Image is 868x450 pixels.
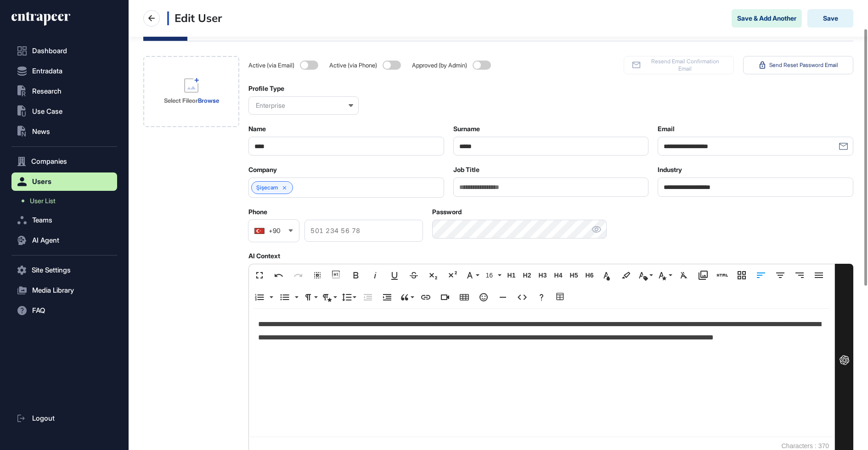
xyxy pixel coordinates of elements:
[251,266,268,284] button: Fullscreen
[32,287,74,294] span: Media Library
[256,184,278,191] a: Şişecam
[11,82,117,100] button: Research
[143,56,239,127] div: Profile Image
[535,266,549,284] button: H3
[31,158,67,165] span: Companies
[164,96,219,105] div: or
[340,288,357,306] button: Line Height
[453,166,479,173] label: Job Title
[772,266,789,284] button: Align Center
[658,166,682,173] label: Industry
[432,208,462,216] label: Password
[198,97,219,104] a: Browse
[267,288,274,306] button: Ordered List
[494,288,512,306] button: Insert Horizontal Line
[164,97,192,104] strong: Select File
[475,288,492,306] button: Emoticons
[329,62,379,69] span: Active (via Phone)
[32,67,62,75] span: Entradata
[11,172,117,191] button: Users
[694,266,712,284] button: Media Library
[658,125,675,133] label: Email
[444,266,461,284] button: Superscript
[32,88,62,95] span: Research
[424,266,442,284] button: Subscript
[328,266,345,284] button: Show blocks
[11,281,117,300] button: Media Library
[807,9,853,28] button: Save
[567,266,581,284] button: H5
[582,272,596,279] span: H6
[810,266,828,284] button: Align Justify
[11,211,117,229] button: Teams
[436,288,454,306] button: Insert Video
[289,266,307,284] button: Redo (⌘⇧Z)
[456,288,473,306] button: Insert Table
[733,266,750,284] button: Responsive Layout
[32,415,55,422] span: Logout
[248,62,296,69] span: Active (via Email)
[269,228,281,234] div: +90
[386,266,403,284] button: Underline (⌘U)
[417,288,434,306] button: Insert Link (⌘K)
[617,266,635,284] button: Background Color
[743,56,853,74] button: Send Reset Password Email
[453,125,480,133] label: Surname
[248,85,284,92] label: Profile Type
[248,125,266,133] label: Name
[504,272,518,279] span: H1
[637,266,654,284] button: Inline Class
[11,102,117,121] button: Use Case
[484,272,497,279] span: 16
[32,178,51,185] span: Users
[11,301,117,320] button: FAQ
[30,197,56,205] span: User List
[752,266,770,284] button: Align Left
[675,266,693,284] button: Clear Formatting
[276,288,293,306] button: Unordered List
[248,208,267,216] label: Phone
[347,266,365,284] button: Bold (⌘B)
[11,231,117,250] button: AI Agent
[791,266,808,284] button: Align Right
[11,62,117,80] button: Entradata
[11,409,117,428] a: Logout
[504,266,518,284] button: H1
[769,61,838,69] span: Send Reset Password Email
[11,261,117,279] button: Site Settings
[32,128,50,135] span: News
[412,62,469,69] span: Approved (by Admin)
[598,266,615,284] button: Text Color
[482,266,502,284] button: 16
[309,266,326,284] button: Select All
[398,288,415,306] button: Quote
[732,9,802,28] button: Save & Add Another
[32,237,59,244] span: AI Agent
[714,266,731,284] button: Add HTML
[520,272,534,279] span: H2
[16,193,117,209] a: User List
[567,272,581,279] span: H5
[11,42,117,60] a: Dashboard
[32,307,45,314] span: FAQ
[301,288,319,306] button: Paragraph Format
[11,152,117,171] button: Companies
[32,108,62,115] span: Use Case
[582,266,596,284] button: H6
[321,288,338,306] button: Paragraph Style
[520,266,534,284] button: H2
[513,288,531,306] button: Code View
[359,288,377,306] button: Decrease Indent (⌘[)
[251,288,268,306] button: Ordered List
[270,266,287,284] button: Undo (⌘Z)
[248,166,277,173] label: Company
[552,288,569,306] button: Table Builder
[32,267,71,274] span: Site Settings
[254,228,265,234] img: Turkey
[535,272,549,279] span: H3
[32,47,67,55] span: Dashboard
[463,266,480,284] button: Font Family
[405,266,423,284] button: Strikethrough (⌘S)
[248,252,280,260] label: AI Context
[551,272,565,279] span: H4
